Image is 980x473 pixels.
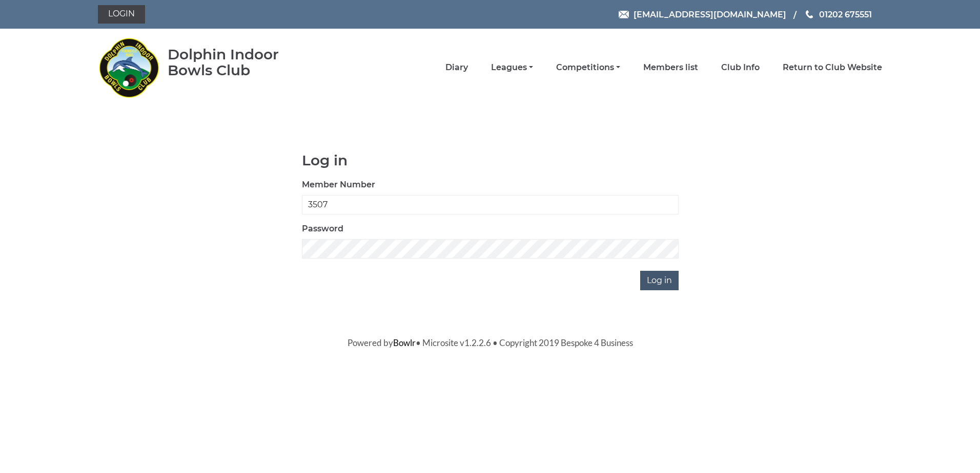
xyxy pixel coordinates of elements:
[640,271,679,290] input: Log in
[619,11,629,18] img: Email
[491,62,533,73] a: Leagues
[804,8,872,21] a: Phone us 01202 675551
[302,223,343,235] label: Password
[98,5,145,24] a: Login
[783,62,882,73] a: Return to Club Website
[302,179,375,191] label: Member Number
[721,62,760,73] a: Club Info
[819,9,872,19] span: 01202 675551
[556,62,620,73] a: Competitions
[302,153,679,168] h1: Log in
[98,32,159,103] img: Dolphin Indoor Bowls Club
[348,337,633,348] span: Powered by • Microsite v1.2.2.6 • Copyright 2019 Bespoke 4 Business
[445,62,468,73] a: Diary
[168,47,312,78] div: Dolphin Indoor Bowls Club
[643,62,698,73] a: Members list
[806,10,813,18] img: Phone us
[634,9,786,19] span: [EMAIL_ADDRESS][DOMAIN_NAME]
[619,8,786,21] a: Email [EMAIL_ADDRESS][DOMAIN_NAME]
[393,337,416,348] a: Bowlr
